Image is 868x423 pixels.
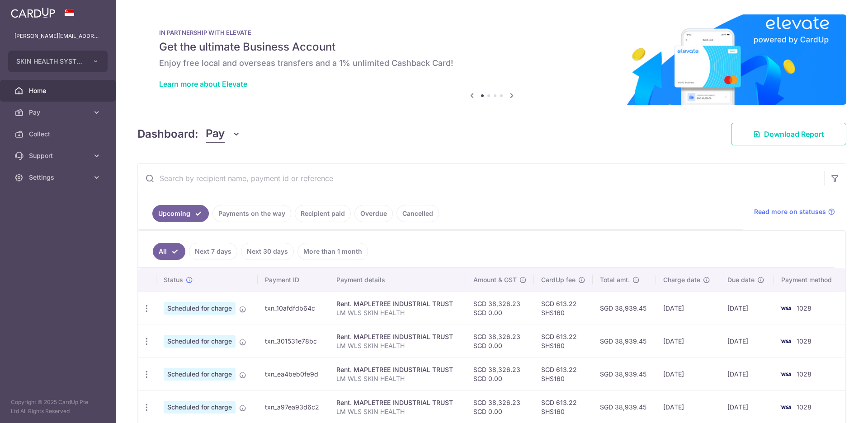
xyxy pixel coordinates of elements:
a: Overdue [354,205,393,222]
td: [DATE] [656,358,720,390]
td: [DATE] [720,325,774,358]
td: SGD 613.22 SHS160 [534,325,593,358]
input: Search by recipient name, payment id or reference [138,164,824,193]
th: Payment ID [258,268,329,292]
span: Settings [29,173,89,182]
span: Scheduled for charge [164,401,236,414]
td: txn_10afdfdb64c [258,292,329,325]
span: Scheduled for charge [164,368,236,381]
a: Learn more about Elevate [159,79,247,88]
span: Download Report [764,129,824,139]
span: Amount & GST [473,275,517,284]
th: Payment details [329,268,466,292]
img: Bank Card [777,369,795,380]
a: Download Report [731,123,846,145]
span: Pay [206,126,225,143]
h6: Enjoy free local and overseas transfers and a 1% unlimited Cashback Card! [159,58,825,69]
img: Bank Card [777,402,795,413]
div: Rent. MAPLETREE INDUSTRIAL TRUST [336,365,458,374]
span: SKIN HEALTH SYSTEM PTE LTD [16,57,83,66]
span: 1028 [797,304,811,312]
td: SGD 38,939.45 [593,325,656,358]
span: Support [29,151,89,160]
td: txn_ea4beb0fe9d [258,358,329,390]
span: Status [164,275,183,284]
div: Rent. MAPLETREE INDUSTRIAL TRUST [336,398,458,407]
td: SGD 38,326.23 SGD 0.00 [466,358,534,390]
td: SGD 38,939.45 [593,292,656,325]
span: Due date [727,275,755,284]
span: Collect [29,130,89,139]
div: Rent. MAPLETREE INDUSTRIAL TRUST [336,299,458,308]
a: More than 1 month [297,243,368,260]
th: Payment method [774,268,845,292]
td: txn_301531e78bc [258,325,329,358]
span: 1028 [797,403,811,411]
a: Read more on statuses [754,207,835,216]
a: All [153,243,185,260]
span: CardUp fee [541,275,576,284]
td: [DATE] [656,325,720,358]
img: CardUp [11,7,55,18]
td: SGD 38,326.23 SGD 0.00 [466,325,534,358]
p: LM WLS SKIN HEALTH [336,374,458,383]
a: Cancelled [396,205,439,222]
p: IN PARTNERSHIP WITH ELEVATE [159,29,825,36]
img: Bank Card [777,303,795,314]
p: LM WLS SKIN HEALTH [336,407,458,416]
a: Next 7 days [189,243,237,260]
td: SGD 38,326.23 SGD 0.00 [466,292,534,325]
span: Total amt. [600,275,630,284]
span: Home [29,86,89,95]
span: 1028 [797,370,811,378]
td: [DATE] [656,292,720,325]
p: [PERSON_NAME][EMAIL_ADDRESS][DOMAIN_NAME] [14,32,101,41]
span: 1028 [797,337,811,345]
a: Upcoming [152,205,209,222]
span: Scheduled for charge [164,302,236,315]
a: Payments on the way [212,205,291,222]
p: LM WLS SKIN HEALTH [336,341,458,350]
td: SGD 613.22 SHS160 [534,292,593,325]
td: [DATE] [720,292,774,325]
button: SKIN HEALTH SYSTEM PTE LTD [8,51,108,72]
img: Renovation banner [137,14,846,105]
td: [DATE] [720,358,774,390]
a: Recipient paid [295,205,351,222]
span: Scheduled for charge [164,335,236,348]
span: Read more on statuses [754,207,826,216]
img: Bank Card [777,336,795,347]
td: SGD 38,939.45 [593,358,656,390]
span: Pay [29,108,89,117]
button: Pay [206,126,241,143]
a: Next 30 days [241,243,294,260]
div: Rent. MAPLETREE INDUSTRIAL TRUST [336,332,458,341]
p: LM WLS SKIN HEALTH [336,308,458,317]
span: Charge date [663,275,700,284]
td: SGD 613.22 SHS160 [534,358,593,390]
h4: Dashboard: [137,126,198,142]
h5: Get the ultimate Business Account [159,40,825,54]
